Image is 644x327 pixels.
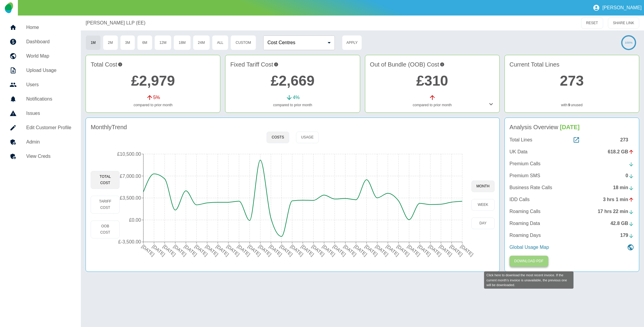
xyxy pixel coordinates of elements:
p: [PERSON_NAME] LLP (EE) [86,19,145,27]
tspan: [DATE] [173,244,187,257]
button: 6M [137,35,152,50]
p: compared to prior month [91,102,215,108]
tspan: [DATE] [311,244,326,257]
a: Roaming Data42.8 GB [510,220,634,227]
p: UK Data [510,148,527,155]
div: Click here to download the most recent invoice. If the current month’s invoice is unavailable, th... [484,272,574,289]
h4: Fixed Tariff Cost [230,60,355,69]
h5: World Map [26,53,71,60]
a: UK Data618.2 GB [510,148,634,155]
a: £2,669 [271,73,315,89]
tspan: [DATE] [226,244,240,257]
a: 9 [568,102,570,108]
a: Business Rate Calls18 min [510,184,634,191]
div: 618.2 GB [608,148,634,155]
tspan: [DATE] [162,244,177,257]
p: Roaming Data [510,220,540,227]
p: Business Rate Calls [510,184,552,191]
button: Costs [267,132,289,143]
a: Global Usage Map [510,244,634,251]
a: Premium SMS0 [510,172,634,179]
tspan: [DATE] [374,244,389,257]
a: Notifications [5,92,76,106]
p: Roaming Calls [510,208,541,215]
tspan: [DATE] [141,244,155,257]
tspan: [DATE] [247,244,262,257]
button: 12M [154,35,171,50]
button: SHARE LINK [608,18,639,29]
tspan: [DATE] [449,244,464,257]
button: 1M [86,35,101,50]
button: 3M [120,35,135,50]
p: 4 % [293,94,300,101]
a: Users [5,78,76,92]
h5: Notifications [26,95,71,103]
h4: Current Total Lines [510,60,634,69]
tspan: £0.00 [129,218,141,223]
h5: Issues [26,110,71,117]
a: 273 [560,73,584,89]
tspan: [DATE] [268,244,283,257]
h5: Home [26,24,71,31]
svg: This is your recurring contracted cost [274,60,278,69]
tspan: [DATE] [194,244,208,257]
tspan: £10,500.00 [117,152,141,157]
tspan: [DATE] [300,244,315,257]
h5: Upload Usage [26,67,71,74]
tspan: [DATE] [258,244,272,257]
a: Total Lines273 [510,136,634,144]
a: Edit Customer Profile [5,121,76,135]
tspan: [DATE] [396,244,411,257]
p: Premium Calls [510,160,541,167]
h4: Total Cost [91,60,215,69]
button: 24M [193,35,210,50]
p: Roaming Days [510,232,541,239]
svg: Costs outside of your fixed tariff [440,60,445,69]
a: £310 [416,73,448,89]
a: Dashboard [5,35,76,49]
tspan: [DATE] [428,244,442,257]
h5: Admin [26,138,71,146]
tspan: [DATE] [364,244,379,257]
a: World Map [5,49,76,63]
tspan: £3,500.00 [120,195,141,200]
div: 179 [620,232,634,239]
a: Roaming Calls17 hrs 22 min [510,208,634,215]
h5: Dashboard [26,38,71,45]
a: Upload Usage [5,63,76,78]
button: Apply [342,35,362,50]
button: RESET [581,18,603,29]
h5: Users [26,81,71,88]
p: Premium SMS [510,172,540,179]
tspan: [DATE] [460,244,474,257]
div: 0 [626,172,634,179]
h4: Monthly Trend [91,123,127,132]
tspan: [DATE] [417,244,432,257]
text: 100% [625,41,633,44]
tspan: [DATE] [236,244,251,257]
tspan: [DATE] [406,244,421,257]
button: [PERSON_NAME] [590,2,644,14]
tspan: £-3,500.00 [118,239,141,244]
p: Total Lines [510,136,532,144]
svg: This is the total charges incurred over 1 months [118,60,123,69]
p: IDD Calls [510,196,530,203]
div: 273 [620,136,634,144]
tspan: [DATE] [183,244,198,257]
tspan: [DATE] [438,244,453,257]
h5: View Creds [26,153,71,160]
span: [DATE] [560,124,580,130]
button: Usage [296,132,319,143]
img: Logo [5,2,13,13]
p: with unused [510,102,634,108]
tspan: [DATE] [385,244,400,257]
h4: Analysis Overview [510,123,634,132]
tspan: [DATE] [215,244,230,257]
button: OOB Cost [91,220,120,238]
tspan: £7,000.00 [120,174,141,179]
a: Roaming Days179 [510,232,634,239]
a: Issues [5,106,76,121]
tspan: [DATE] [279,244,294,257]
h4: Out of Bundle (OOB) Cost [370,60,495,69]
tspan: [DATE] [151,244,166,257]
